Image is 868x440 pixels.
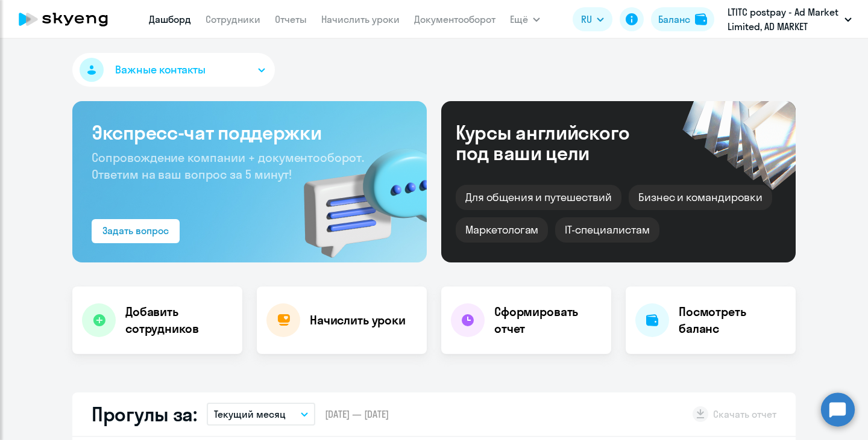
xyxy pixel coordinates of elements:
span: Сопровождение компании + документооборот. Ответим на ваш вопрос за 5 минут! [92,150,364,182]
a: Дашборд [149,13,191,25]
div: IT-специалистам [555,217,659,243]
button: Задать вопрос [92,219,180,243]
span: Важные контакты [115,62,206,78]
button: Важные контакты [72,53,275,87]
button: RU [573,7,612,31]
div: Задать вопрос [102,223,169,238]
a: Начислить уроки [321,13,400,25]
h4: Посмотреть баланс [679,303,786,337]
span: RU [581,12,592,26]
a: Сотрудники [206,13,260,25]
img: bg-img [286,127,427,262]
a: Отчеты [275,13,307,25]
img: balance [695,13,707,25]
span: Ещё [510,12,528,26]
p: LTITC postpay - Ad Market Limited, AD MARKET LIMITED [728,5,840,34]
h4: Добавить сотрудников [125,303,233,337]
button: Текущий месяц [207,403,315,426]
div: Маркетологам [456,217,548,243]
h4: Начислить уроки [310,312,406,329]
p: Текущий месяц [214,407,286,421]
div: Баланс [658,12,690,26]
a: Документооборот [414,13,495,25]
div: Курсы английского под ваши цели [456,122,662,163]
button: LTITC postpay - Ad Market Limited, AD MARKET LIMITED [722,5,858,34]
button: Ещё [510,7,540,31]
div: Для общения и путешествий [456,185,621,210]
span: [DATE] — [DATE] [325,407,389,421]
h2: Прогулы за: [92,402,197,426]
button: Балансbalance [651,7,714,31]
h3: Экспресс-чат поддержки [92,120,407,144]
h4: Сформировать отчет [494,303,602,337]
div: Бизнес и командировки [629,185,772,210]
